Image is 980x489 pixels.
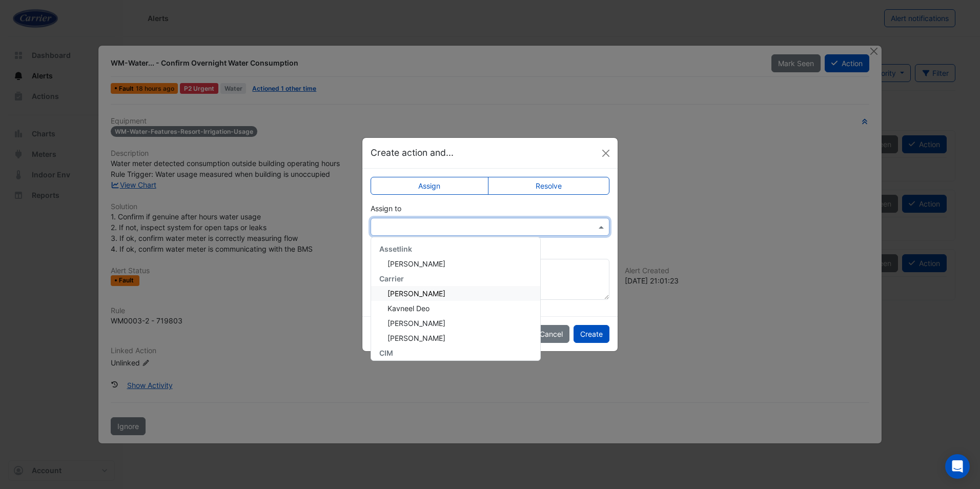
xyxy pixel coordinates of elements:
[598,146,614,161] button: Close
[379,244,412,253] span: Assetlink
[379,274,404,283] span: Carrier
[371,146,454,159] h5: Create action and...
[488,177,610,195] label: Resolve
[371,177,488,195] label: Assign
[387,334,445,342] span: [PERSON_NAME]
[387,259,445,268] span: [PERSON_NAME]
[945,454,970,479] div: Open Intercom Messenger
[574,325,609,343] button: Create
[379,349,393,357] span: CIM
[387,289,445,298] span: [PERSON_NAME]
[371,203,401,214] label: Assign to
[371,237,541,361] ng-dropdown-panel: Options list
[387,319,445,328] span: [PERSON_NAME]
[387,304,430,313] span: Kavneel Deo
[533,325,569,343] button: Cancel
